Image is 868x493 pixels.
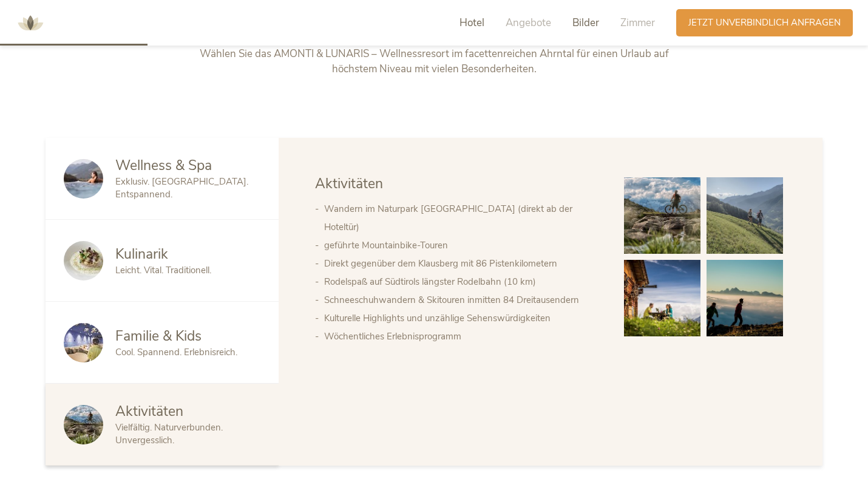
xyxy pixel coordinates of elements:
[506,16,551,30] span: Angebote
[324,200,600,236] li: Wandern im Naturpark [GEOGRAPHIC_DATA] (direkt ab der Hoteltür)
[115,156,212,175] span: Wellness & Spa
[115,245,168,263] span: Kulinarik
[115,402,183,421] span: Aktivitäten
[324,236,600,254] li: geführte Mountainbike-Touren
[688,16,841,29] span: Jetzt unverbindlich anfragen
[324,291,600,309] li: Schneeschuhwandern & Skitouren inmitten 84 Dreitausendern
[12,5,49,41] img: AMONTI & LUNARIS Wellnessresort
[572,16,599,30] span: Bilder
[324,273,600,291] li: Rodelspaß auf Südtirols längster Rodelbahn (10 km)
[324,327,600,345] li: Wöchentliches Erlebnisprogramm
[12,18,49,27] a: AMONTI & LUNARIS Wellnessresort
[115,327,202,345] span: Familie & Kids
[620,16,655,30] span: Zimmer
[315,174,383,193] span: Aktivitäten
[324,254,600,273] li: Direkt gegenüber dem Klausberg mit 86 Pistenkilometern
[115,421,223,446] span: Vielfältig. Naturverbunden. Unvergesslich.
[115,264,211,276] span: Leicht. Vital. Traditionell.
[459,16,484,30] span: Hotel
[324,309,600,327] li: Kulturelle Highlights und unzählige Sehenswürdigkeiten
[115,346,237,358] span: Cool. Spannend. Erlebnisreich.
[181,46,688,77] p: Wählen Sie das AMONTI & LUNARIS – Wellnessresort im facettenreichen Ahrntal für einen Urlaub auf ...
[115,175,248,200] span: Exklusiv. [GEOGRAPHIC_DATA]. Entspannend.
